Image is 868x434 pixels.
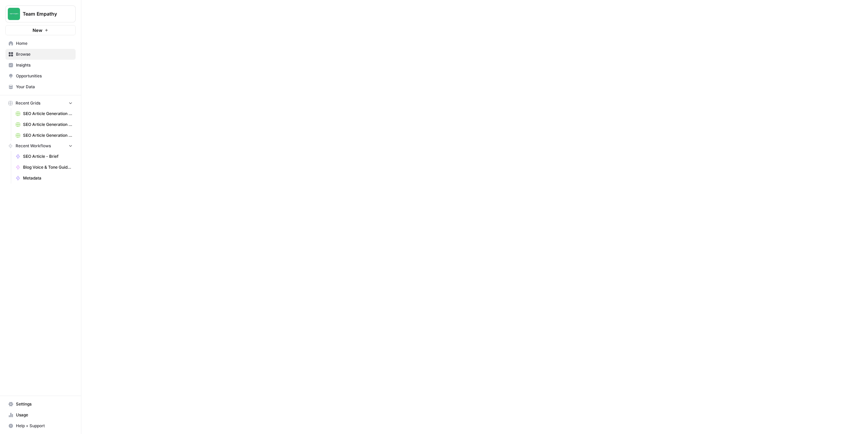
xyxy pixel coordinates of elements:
span: SEO Article Generation Grid - Evrland [23,132,73,138]
span: Metadata [23,175,73,181]
span: Help + Support [16,423,73,429]
a: Opportunities [5,71,76,81]
a: Browse [5,49,76,60]
span: Browse [16,51,73,57]
span: SEO Article Generation [PERSON_NAME] Funeral Group [23,111,73,117]
button: Recent Workflows [5,141,76,151]
span: Insights [16,62,73,68]
a: Settings [5,399,76,410]
span: Team Empathy [23,11,64,17]
a: SEO Article Generation [PERSON_NAME] Funeral Group [13,108,76,119]
a: Your Data [5,81,76,92]
a: Usage [5,410,76,420]
a: Insights [5,60,76,71]
a: SEO Article - Brief [13,151,76,162]
span: SEO Article - Brief [23,153,73,159]
button: Help + Support [5,420,76,431]
span: Blog Voice & Tone Guidelines [23,164,73,170]
span: SEO Article Generation Grid - Will And Wind [23,121,73,128]
a: SEO Article Generation Grid - Will And Wind [13,119,76,130]
span: Usage [16,412,73,418]
a: Blog Voice & Tone Guidelines [13,162,76,173]
span: Settings [16,401,73,407]
a: SEO Article Generation Grid - Evrland [13,130,76,141]
button: New [5,25,76,35]
span: New [33,27,42,34]
span: Your Data [16,84,73,90]
img: Team Empathy Logo [8,8,20,20]
a: Metadata [13,173,76,184]
span: Recent Grids [16,100,40,106]
a: Home [5,38,76,49]
span: Recent Workflows [16,143,51,149]
button: Recent Grids [5,98,76,108]
button: Workspace: Team Empathy [5,5,76,22]
span: Opportunities [16,73,73,79]
span: Home [16,40,73,46]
